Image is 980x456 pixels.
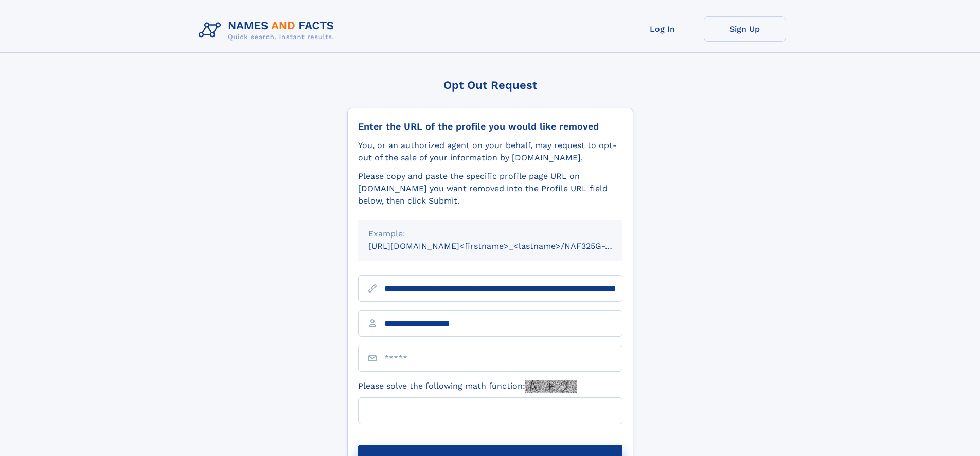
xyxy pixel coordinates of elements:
[358,170,622,207] div: Please copy and paste the specific profile page URL on [DOMAIN_NAME] you want removed into the Pr...
[194,16,343,44] img: Logo Names and Facts
[368,241,642,251] small: [URL][DOMAIN_NAME]<firstname>_<lastname>/NAF325G-xxxxxxxx
[358,380,577,393] label: Please solve the following math function:
[621,16,704,42] a: Log In
[358,139,622,164] div: You, or an authorized agent on your behalf, may request to opt-out of the sale of your informatio...
[347,79,633,92] div: Opt Out Request
[704,16,786,42] a: Sign Up
[358,121,622,132] div: Enter the URL of the profile you would like removed
[368,228,612,240] div: Example:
